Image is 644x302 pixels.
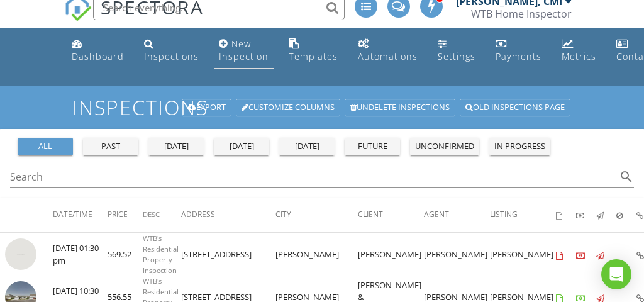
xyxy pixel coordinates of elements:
td: [STREET_ADDRESS] [181,233,275,276]
th: Paid: Not sorted. [576,198,596,233]
div: Templates [289,50,338,62]
div: all [23,140,68,153]
button: [DATE] [214,138,269,155]
th: Published: Not sorted. [596,198,616,233]
input: Search [10,167,616,187]
div: [DATE] [219,140,264,153]
h1: Inspections [72,96,572,118]
span: Date/Time [53,209,92,220]
button: past [83,138,138,155]
td: [PERSON_NAME] [424,233,490,276]
td: [PERSON_NAME] [275,233,358,276]
th: Listing: Not sorted. [490,198,556,233]
th: Desc: Not sorted. [143,198,181,233]
span: Client [358,209,383,220]
div: future [350,140,395,153]
div: [DATE] [153,140,199,153]
button: unconfirmed [410,138,479,155]
span: Address [181,209,215,220]
div: Inspections [144,50,199,62]
a: Metrics [557,33,601,69]
a: SPECTORA [64,4,204,31]
a: Automations (Advanced) [353,33,423,69]
div: WTB Home Inspector [471,8,572,20]
th: Client: Not sorted. [358,198,424,233]
div: in progress [494,140,545,153]
span: Desc [143,210,160,219]
button: all [18,138,73,155]
th: Price: Not sorted. [108,198,143,233]
span: City [275,209,291,220]
img: streetview [5,238,36,270]
button: future [345,138,400,155]
button: [DATE] [279,138,335,155]
a: Old inspections page [460,99,570,116]
i: search [619,169,634,184]
div: Metrics [562,50,596,62]
div: Dashboard [72,50,124,62]
div: New Inspection [219,38,269,62]
th: Agent: Not sorted. [424,198,490,233]
th: Address: Not sorted. [181,198,275,233]
div: Settings [438,50,475,62]
a: Inspections [139,33,204,69]
span: WTB's Residential Property Inspection [143,233,179,274]
div: Open Intercom Messenger [601,259,631,289]
td: [DATE] 01:30 pm [53,233,108,276]
button: in progress [489,138,550,155]
a: New Inspection [214,33,274,69]
a: Settings [433,33,480,69]
div: Automations [358,50,418,62]
a: Customize Columns [236,99,340,116]
th: Date/Time: Not sorted. [53,198,108,233]
span: Listing [490,209,518,220]
div: unconfirmed [415,140,474,153]
span: Price [108,209,128,220]
th: City: Not sorted. [275,198,358,233]
a: Export [182,99,231,116]
button: [DATE] [148,138,204,155]
a: Undelete inspections [345,99,455,116]
div: Payments [496,50,541,62]
span: Agent [424,209,449,220]
td: [PERSON_NAME] [358,233,424,276]
a: Payments [491,33,547,69]
div: [DATE] [284,140,330,153]
th: Agreements signed: Not sorted. [556,198,576,233]
td: 569.52 [108,233,143,276]
a: Dashboard [67,33,129,69]
td: [PERSON_NAME] [490,233,556,276]
div: past [88,140,133,153]
th: Canceled: Not sorted. [616,198,636,233]
a: Templates [284,33,343,69]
